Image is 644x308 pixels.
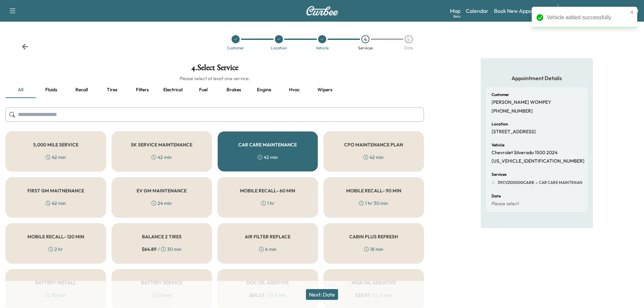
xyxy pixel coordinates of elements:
[5,82,424,98] div: basic tabs example
[494,7,551,15] a: Book New Appointment
[492,99,551,105] p: [PERSON_NAME] WOMPEY
[492,172,506,176] h6: Services
[352,280,396,285] h5: MOA OIL ADDATIVE
[5,75,424,82] h6: Please select at least one service.
[238,142,297,147] h5: CAR CARE MAINTENANCE
[534,179,538,186] span: -
[492,129,536,135] p: [STREET_ADDRESS]
[547,14,628,22] div: Vehicle added successfully
[492,150,557,156] p: Chevrolet Silverado 1500 2024
[261,200,275,207] div: 1 hr
[310,82,340,98] button: Wipers
[498,180,534,185] span: 39CVZ05000CARE
[137,188,187,193] h5: EV GM MAINTENANCE
[492,201,519,207] p: Please select
[258,154,278,161] div: 42 min
[227,46,244,50] div: Customer
[453,14,460,19] div: Beta
[492,194,501,198] h6: Date
[361,35,369,43] div: 4
[492,108,533,114] p: [PHONE_NUMBER]
[492,143,504,147] h6: Vehicle
[127,82,158,98] button: Filters
[405,35,413,43] div: 5
[316,46,329,50] div: Vehicle
[5,82,36,98] button: all
[35,280,76,285] h5: BATTERY INSTALL
[271,46,287,50] div: Location
[492,93,509,97] h6: Customer
[27,234,84,239] h5: MOBILE RECALL- 120 MIN
[630,9,635,15] button: close
[404,46,413,50] div: Date
[142,246,157,253] span: $ 64.89
[33,142,78,147] h5: 5,000 MILE SERVICE
[5,64,424,75] h1: 4 . Select Service
[358,46,373,50] div: Services
[151,154,172,161] div: 42 min
[349,234,398,239] h5: CABIN PLUS REFRESH
[36,82,66,98] button: Fluids
[142,246,182,253] div: / 30 min
[46,154,66,161] div: 42 min
[364,246,383,253] div: 18 min
[306,6,338,16] img: Curbee Logo
[346,188,401,193] h5: MOBILE RECALL- 90 MIN
[66,82,97,98] button: Recall
[218,82,249,98] button: Brakes
[359,200,388,207] div: 1 hr 30 min
[492,158,585,164] p: [US_VEHICLE_IDENTIFICATION_NUMBER]
[158,82,188,98] button: Electrical
[97,82,127,98] button: Tires
[538,180,588,185] span: CAR CARE MAINTENANCE
[48,246,63,253] div: 2 hr
[46,200,66,207] div: 42 min
[151,200,172,207] div: 24 min
[246,280,289,285] h5: DOC OIL ADDITIVE
[306,289,338,300] button: Next: Date
[363,154,384,161] div: 42 min
[27,188,84,193] h5: FIRST GM MAITNENANCE
[240,188,295,193] h5: MOBILE RECALL- 60 MIN
[486,74,588,82] h5: Appointment Details
[188,82,218,98] button: Fuel
[142,234,182,239] h5: BALANCE 2 TIRES
[450,7,460,15] a: MapBeta
[131,142,192,147] h5: 5K SERVICE MAINTENANCE
[492,122,508,126] h6: Location
[466,7,488,15] a: Calendar
[279,82,310,98] button: Hvac
[22,43,28,50] div: Back
[141,280,182,285] h5: BATTERY SERVICE
[344,142,403,147] h5: CPO MAINTENANCE PLAN
[259,246,277,253] div: 6 min
[249,82,279,98] button: Engine
[245,234,290,239] h5: AIR FILTER REPLACE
